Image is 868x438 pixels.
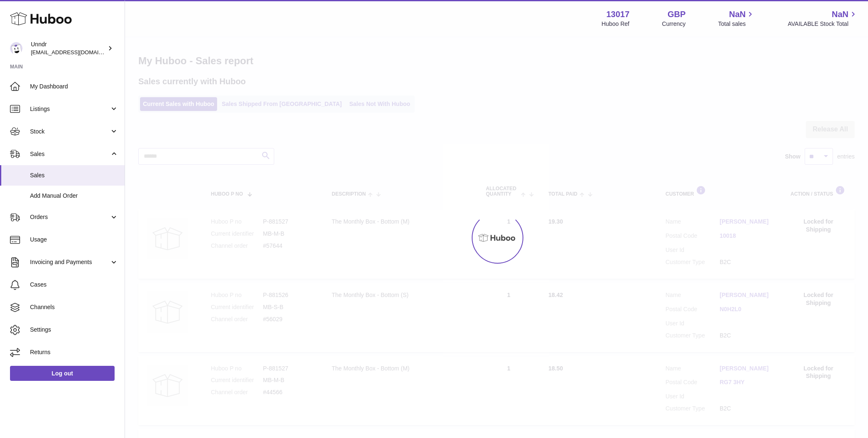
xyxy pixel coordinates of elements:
div: Huboo Ref [602,20,630,28]
span: Total sales [718,20,755,28]
span: Stock [30,128,110,136]
span: NaN [729,9,745,20]
span: Settings [30,326,118,334]
strong: GBP [668,9,685,20]
strong: 13017 [606,9,630,20]
span: Add Manual Order [30,192,118,200]
a: NaN Total sales [718,9,755,28]
a: Log out [10,366,115,381]
span: Listings [30,105,110,113]
span: My Dashboard [30,83,118,91]
span: Usage [30,236,118,244]
span: Sales [30,171,118,179]
div: Currency [662,20,686,28]
img: sofiapanwar@gmail.com [10,42,23,55]
span: [EMAIL_ADDRESS][DOMAIN_NAME] [31,49,123,55]
span: Channels [30,303,118,311]
div: Unndr [31,40,106,56]
span: AVAILABLE Stock Total [788,20,858,28]
span: Cases [30,281,118,289]
span: Invoicing and Payments [30,258,110,266]
span: NaN [832,9,848,20]
span: Sales [30,150,110,158]
span: Orders [30,213,110,221]
span: Returns [30,348,118,356]
a: NaN AVAILABLE Stock Total [788,9,858,28]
